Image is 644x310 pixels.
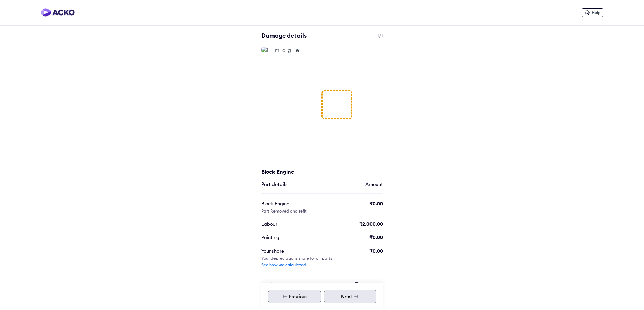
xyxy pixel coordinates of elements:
div: ₹0.00 [369,234,383,241]
div: Part Removed and refit [261,208,307,214]
span: (Including taxes) [274,282,305,287]
div: Previous [268,290,321,303]
div: ₹2,360.00 [354,281,383,289]
img: horizontal-gradient.png [41,8,75,17]
div: Amount [365,181,383,188]
div: Block Engine [261,168,342,175]
div: ₹2,000.00 [359,221,383,227]
div: See how we calculated [261,262,306,268]
div: Next [324,290,376,303]
div: Painting [261,234,324,241]
div: ₹0.00 [369,248,383,254]
span: Help [592,10,600,15]
div: Part details [261,181,287,188]
div: Labour [261,221,324,227]
span: 1/1 [377,32,383,39]
img: image [261,47,301,53]
div: Damage details [261,32,383,40]
div: Your share [261,248,324,254]
div: Total [261,281,305,289]
div: Your depreciations share for all parts [261,256,332,261]
div: Block Engine [261,200,324,207]
div: ₹0.00 [369,200,383,207]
